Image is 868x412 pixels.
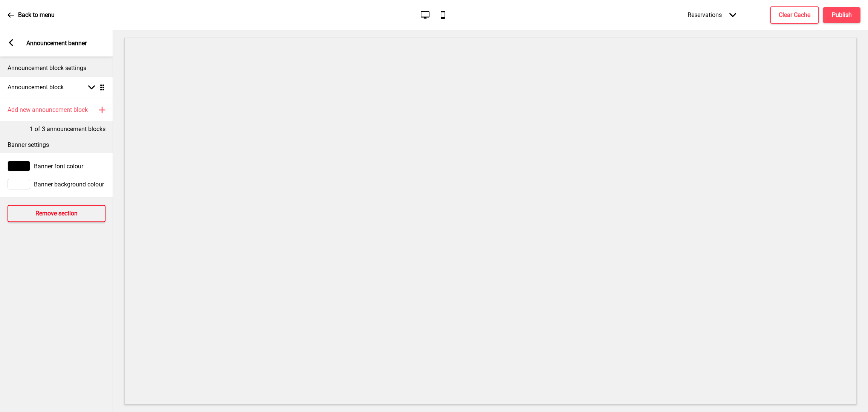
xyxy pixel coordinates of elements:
div: Banner font colour [8,161,105,171]
a: Back to menu [8,5,55,25]
span: Banner background colour [34,181,104,188]
button: Publish [823,7,860,23]
div: Banner background colour [8,179,105,189]
h4: Remove section [35,209,78,218]
p: Announcement block settings [8,64,105,72]
span: Banner font colour [34,163,83,170]
p: Back to menu [18,11,55,19]
p: 1 of 3 announcement blocks [30,125,105,133]
h4: Clear Cache [779,11,810,19]
p: Announcement banner [26,39,87,47]
h4: Announcement block [8,83,64,92]
div: Reservations [680,4,744,26]
button: Remove section [8,205,105,222]
button: Clear Cache [770,6,819,24]
h4: Publish [832,11,852,19]
h4: Add new announcement block [8,106,88,114]
p: Banner settings [8,141,105,149]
